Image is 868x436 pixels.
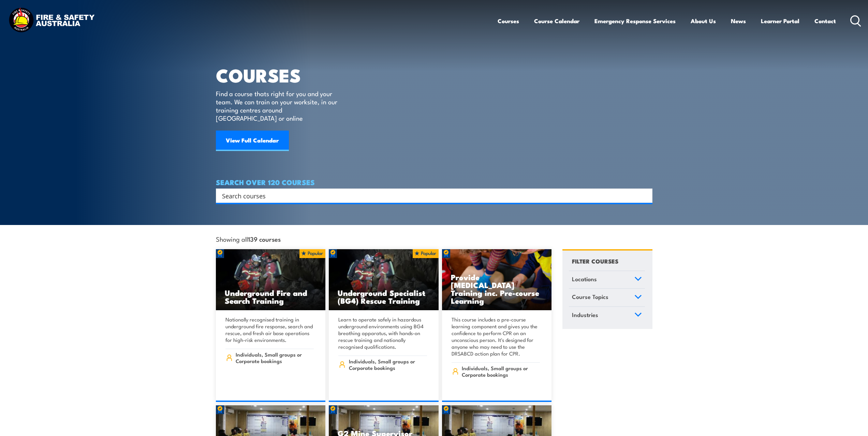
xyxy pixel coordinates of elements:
[572,292,608,301] span: Course Topics
[223,191,639,200] form: Search form
[691,12,716,30] a: About Us
[216,249,326,311] img: Underground mine rescue
[329,249,439,311] a: Underground Specialist (BG4) Rescue Training
[594,12,676,30] a: Emergency Response Services
[572,256,618,266] h4: FILTER COURSES
[216,249,326,311] a: Underground Fire and Search Training
[761,12,799,30] a: Learner Portal
[329,249,439,311] img: Underground mine rescue
[442,249,552,311] a: Provide [MEDICAL_DATA] Training inc. Pre-course Learning
[216,89,340,122] p: Find a course thats right for you and your team. We can train on your worksite, in our training c...
[248,234,281,243] strong: 139 courses
[338,316,427,350] p: Learn to operate safely in hazardous underground environments using BG4 breathing apparatus, with...
[338,289,430,304] h3: Underground Specialist (BG4) Rescue Training
[572,274,597,284] span: Locations
[451,273,543,304] h3: Provide [MEDICAL_DATA] Training inc. Pre-course Learning
[216,67,347,83] h1: COURSES
[222,191,637,201] input: Search input
[216,131,289,151] a: View Full Calendar
[569,307,645,325] a: Industries
[225,289,317,304] h3: Underground Fire and Search Training
[569,271,645,289] a: Locations
[349,358,427,371] span: Individuals, Small groups or Corporate bookings
[641,191,650,200] button: Search magnifier button
[569,289,645,306] a: Course Topics
[814,12,836,30] a: Contact
[236,351,314,364] span: Individuals, Small groups or Corporate bookings
[572,310,598,319] span: Industries
[534,12,579,30] a: Course Calendar
[498,12,519,30] a: Courses
[452,316,540,357] p: This course includes a pre-course learning component and gives you the confidence to perform CPR ...
[462,365,540,378] span: Individuals, Small groups or Corporate bookings
[731,12,746,30] a: News
[216,235,281,242] span: Showing all
[442,249,552,311] img: Low Voltage Rescue and Provide CPR
[225,316,314,343] p: Nationally recognised training in underground fire response, search and rescue, and fresh air bas...
[216,178,652,186] h4: SEARCH OVER 120 COURSES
